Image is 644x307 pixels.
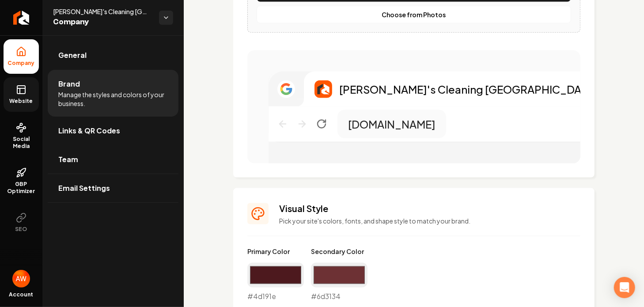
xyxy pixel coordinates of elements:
button: Open user button [12,270,30,288]
span: Social Media [4,136,39,150]
p: Pick your site's colors, fonts, and shape style to match your brand. [279,216,580,225]
a: Social Media [4,115,39,157]
p: [PERSON_NAME]'s Cleaning [GEOGRAPHIC_DATA] [339,82,598,96]
button: SEO [4,205,39,240]
div: #4d191e [247,263,304,302]
a: General [48,41,178,69]
span: Brand [58,79,80,89]
span: SEO [12,226,31,233]
div: #6d3134 [311,263,367,302]
div: Open Intercom Messenger [614,277,635,298]
span: General [58,50,87,61]
span: GBP Optimizer [4,181,39,195]
label: Primary Color [247,247,304,256]
p: Choose from Photos [382,10,446,19]
span: Links & QR Codes [58,125,120,136]
span: Email Settings [58,183,110,193]
span: Website [6,98,37,105]
span: Account [9,291,34,298]
a: Website [4,77,39,112]
span: Team [58,154,78,165]
span: Manage the styles and colors of your business. [58,90,168,108]
a: GBP Optimizer [4,160,39,202]
p: [DOMAIN_NAME] [348,117,436,131]
img: Logo [314,80,332,98]
label: Secondary Color [311,247,367,256]
a: Team [48,145,178,174]
span: Company [53,16,152,28]
h3: Visual Style [279,202,580,215]
a: Links & QR Codes [48,117,178,145]
span: Company [4,60,38,67]
button: Choose from Photos [257,6,571,23]
a: Email Settings [48,174,178,202]
span: [PERSON_NAME]'s Cleaning [GEOGRAPHIC_DATA] [53,7,152,16]
img: Alexa Wiley [12,270,30,288]
img: Rebolt Logo [13,11,30,25]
